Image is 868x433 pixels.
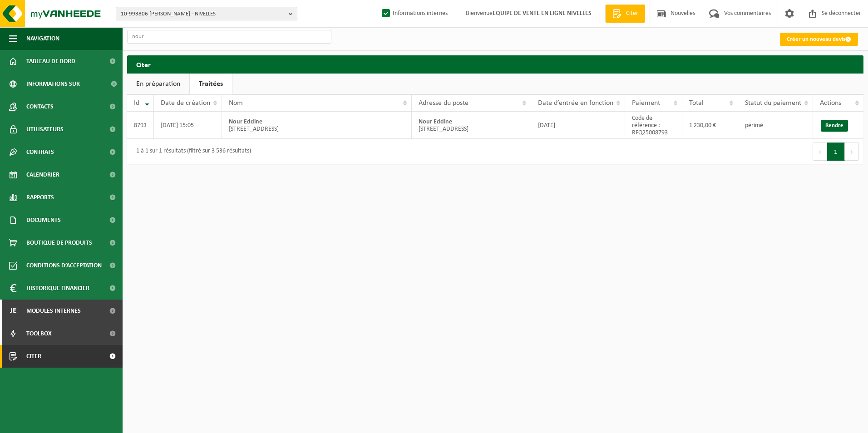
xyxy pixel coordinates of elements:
div: 1 à 1 sur 1 résultats (filtré sur 3 536 résultats) [132,143,251,160]
td: [DATE] [531,112,625,139]
span: 10-993806 [PERSON_NAME] - NIVELLES [121,7,285,21]
a: Créer un nouveau devis [780,33,858,46]
span: Id [134,99,139,107]
span: Date de création [161,99,210,107]
button: 1 [827,143,845,161]
td: [DATE] 15:05 [154,112,222,139]
span: Rapports [26,186,54,209]
span: Toolbox [26,322,52,345]
strong: Nour Eddine [229,118,262,125]
h2: Citer [127,55,863,73]
span: périmé [745,122,763,129]
span: Conditions d’acceptation [26,254,102,277]
span: Total [689,99,704,107]
td: Code de référence : RFQ25008793 [625,112,683,139]
span: Navigation [26,27,59,50]
button: Précédent [813,143,827,161]
span: Boutique de produits [26,231,92,254]
span: Calendrier [26,163,59,186]
span: Statut du paiement [745,99,801,107]
a: Citer [605,5,645,23]
span: Documents [26,209,61,231]
td: 1 230,00 € [682,112,738,139]
span: Adresse du poste [419,99,469,107]
button: Prochain [845,143,859,161]
span: Paiement [632,99,660,107]
td: [STREET_ADDRESS] [222,112,412,139]
font: Créer un nouveau devis [787,36,845,42]
span: Tableau de bord [26,50,75,73]
a: En préparation [127,74,189,94]
span: Citer [624,9,641,18]
span: Contacts [26,95,54,118]
span: Je [9,300,17,322]
td: [STREET_ADDRESS] [412,112,531,139]
td: 8793 [127,112,154,139]
span: Modules internes [26,300,81,322]
span: Citer [26,345,41,368]
span: Actions [820,99,841,107]
a: Rendre [821,120,848,132]
button: 10-993806 [PERSON_NAME] - NIVELLES [116,7,297,20]
strong: EQUIPE DE VENTE EN LIGNE NIVELLES [493,10,592,17]
span: Utilisateurs [26,118,64,141]
strong: Nour Eddine [419,118,452,125]
span: Contrats [26,141,54,163]
span: Informations sur l’entreprise [26,73,105,95]
input: Chercher [127,30,331,44]
font: Bienvenue [466,10,592,17]
span: Historique financier [26,277,89,300]
a: Traitées [190,74,232,94]
span: Nom [229,99,243,107]
label: Informations internes [380,7,448,20]
span: Date d’entrée en fonction [538,99,613,107]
